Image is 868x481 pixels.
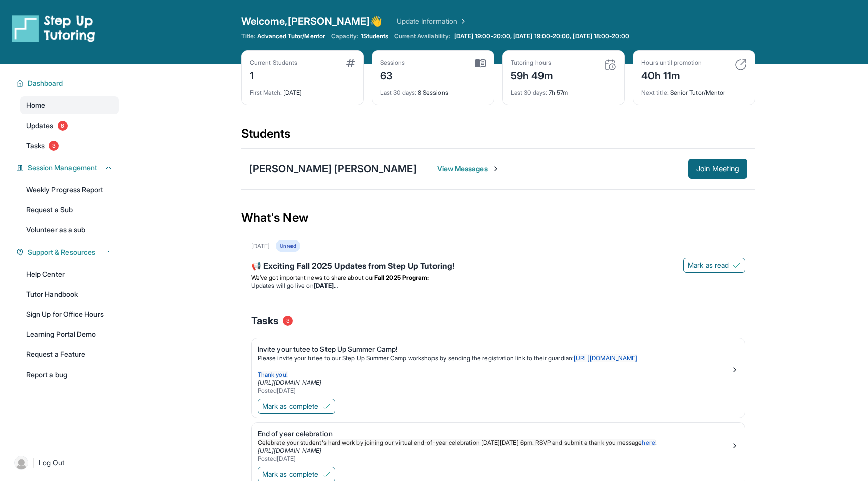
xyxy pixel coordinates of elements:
strong: Fall 2025 Program: [374,274,429,281]
span: First Match : [250,89,282,96]
span: Last 30 days : [380,89,416,96]
span: Welcome, [PERSON_NAME] 👋 [241,14,383,28]
img: Chevron Right [457,16,467,26]
span: Title: [241,32,255,40]
strong: [DATE] [314,282,338,289]
a: Invite your tutee to Step Up Summer Camp!Please invite your tutee to our Step Up Summer Camp work... [252,338,745,397]
span: Current Availability: [394,32,450,40]
img: user-img [14,456,28,470]
div: Posted [DATE] [258,455,731,463]
span: Next title : [641,89,669,96]
div: [DATE] [251,242,270,250]
span: Advanced Tutor/Mentor [257,32,324,40]
span: Log Out [39,458,65,468]
span: Mark as read [688,260,729,270]
span: Tasks [251,314,279,328]
a: |Log Out [10,452,119,474]
button: Mark as complete [258,399,335,414]
a: Home [20,96,119,114]
div: Tutoring hours [511,59,554,67]
div: Invite your tutee to Step Up Summer Camp! [258,344,731,354]
span: Support & Resources [28,247,95,257]
a: [URL][DOMAIN_NAME] [258,447,321,454]
span: Session Management [28,163,97,173]
a: Help Center [20,265,119,283]
div: Senior Tutor/Mentor [641,83,747,97]
span: View Messages [437,164,500,174]
div: 7h 57m [511,83,616,97]
span: Thank you! [258,371,288,378]
img: card [346,59,355,67]
span: Home [26,100,45,110]
a: [URL][DOMAIN_NAME] [258,379,321,386]
div: 40h 11m [641,67,702,83]
li: Updates will go live on [251,282,745,290]
a: Report a bug [20,366,119,384]
a: Request a Sub [20,201,119,219]
div: End of year celebration [258,429,731,439]
span: Dashboard [28,78,63,88]
div: 8 Sessions [380,83,486,97]
span: Mark as complete [262,469,318,479]
a: Tutor Handbook [20,285,119,303]
a: here [642,439,655,446]
button: Mark as read [683,258,745,273]
div: Posted [DATE] [258,387,731,395]
img: Mark as complete [322,402,331,410]
img: Mark as read [733,261,741,269]
img: card [475,59,486,68]
span: Join Meeting [696,166,739,172]
p: ! [258,439,731,447]
img: card [604,59,616,71]
button: Support & Resources [24,247,113,257]
span: Updates [26,121,54,131]
span: | [32,457,35,469]
span: 3 [49,141,59,151]
img: card [735,59,747,71]
a: Request a Feature [20,345,119,364]
a: Update Information [397,16,467,26]
a: Tasks3 [20,137,119,155]
span: We’ve got important news to share about our [251,274,374,281]
span: 1 Students [361,32,389,40]
span: 3 [283,316,293,326]
div: What's New [241,196,755,240]
div: Unread [276,240,300,252]
a: [URL][DOMAIN_NAME] [574,354,637,362]
div: Hours until promotion [641,59,702,67]
img: Mark as complete [322,470,331,478]
button: Join Meeting [688,159,747,179]
div: 📢 Exciting Fall 2025 Updates from Step Up Tutoring! [251,260,745,274]
button: Dashboard [24,78,113,88]
span: Last 30 days : [511,89,547,96]
a: [DATE] 19:00-20:00, [DATE] 19:00-20:00, [DATE] 18:00-20:00 [452,32,631,40]
img: Chevron-Right [492,165,500,173]
a: Weekly Progress Report [20,181,119,199]
span: Mark as complete [262,401,318,411]
span: Celebrate your student's hard work by joining our virtual end-of-year celebration [DATE][DATE] 6p... [258,439,642,446]
span: [DATE] 19:00-20:00, [DATE] 19:00-20:00, [DATE] 18:00-20:00 [454,32,629,40]
a: End of year celebrationCelebrate your student's hard work by joining our virtual end-of-year cele... [252,423,745,465]
a: Updates6 [20,116,119,135]
div: 63 [380,67,405,83]
img: logo [12,14,95,42]
div: 59h 49m [511,67,554,83]
div: Current Students [250,59,297,67]
a: Learning Portal Demo [20,325,119,343]
span: Tasks [26,141,45,151]
div: Students [241,126,755,148]
div: Sessions [380,59,405,67]
button: Session Management [24,163,113,173]
p: Please invite your tutee to our Step Up Summer Camp workshops by sending the registration link to... [258,354,731,363]
div: [DATE] [250,83,355,97]
div: [PERSON_NAME] [PERSON_NAME] [249,162,417,176]
a: Volunteer as a sub [20,221,119,239]
span: 6 [58,121,68,131]
div: 1 [250,67,297,83]
span: Capacity: [331,32,359,40]
a: Sign Up for Office Hours [20,305,119,323]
